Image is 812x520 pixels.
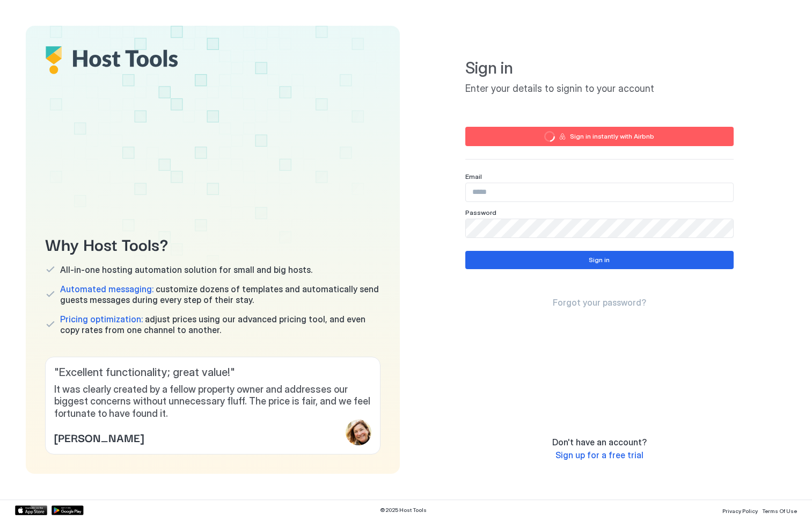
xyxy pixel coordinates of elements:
[552,437,647,447] span: Don't have an account?
[465,172,482,180] span: Email
[54,429,144,445] span: [PERSON_NAME]
[589,255,610,265] div: Sign in
[555,450,643,461] a: Sign up for a free trial
[722,504,758,516] a: Privacy Policy
[465,251,734,269] button: Sign in
[465,83,734,95] span: Enter your details to signin to your account
[54,384,371,420] span: It was clearly created by a fellow property owner and addresses our biggest concerns without unne...
[544,131,555,142] div: loading
[60,314,143,324] span: Pricing optimization:
[762,508,797,514] span: Terms Of Use
[52,505,84,515] a: Google Play Store
[555,450,643,460] span: Sign up for a free trial
[762,504,797,516] a: Terms Of Use
[553,297,646,308] span: Forgot your password?
[45,232,381,256] span: Why Host Tools?
[466,183,733,201] input: Input Field
[553,297,646,308] a: Forgot your password?
[60,284,153,294] span: Automated messaging:
[465,208,496,216] span: Password
[570,132,654,141] div: Sign in instantly with Airbnb
[465,58,734,78] span: Sign in
[60,314,381,335] span: adjust prices using our advanced pricing tool, and even copy rates from one channel to another.
[466,219,733,237] input: Input Field
[60,264,312,275] span: All-in-one hosting automation solution for small and big hosts.
[60,284,381,305] span: customize dozens of templates and automatically send guests messages during every step of their s...
[722,508,758,514] span: Privacy Policy
[15,505,47,515] a: App Store
[380,507,427,514] span: © 2025 Host Tools
[54,366,371,379] span: " Excellent functionality; great value! "
[465,127,734,146] button: loadingSign in instantly with Airbnb
[346,420,371,445] div: profile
